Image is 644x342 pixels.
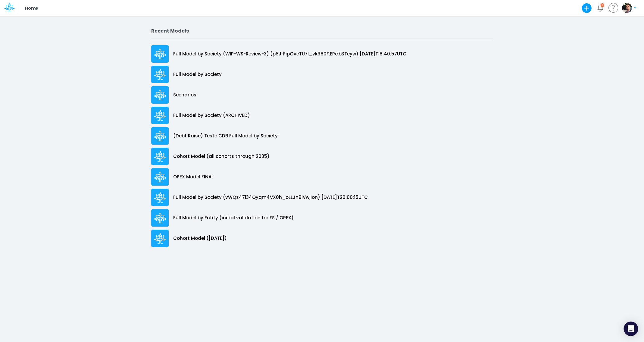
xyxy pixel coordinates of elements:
[173,194,368,201] p: Full Model by Society (vWQs47l34Qyqm4VX0h_oLLJn9lVwjIon) [DATE]T20:00:15UTC
[151,228,493,249] a: Cohort Model ([DATE])
[173,235,227,242] p: Cohort Model ([DATE])
[173,215,294,221] p: Full Model by Entity (initial validation for FS / OPEX)
[151,44,493,64] a: Full Model by Society (WIP-WS-Review-3) (p8JrFipGveTU7I_vk960F.EPc.b3Teyw) [DATE]T16:40:57UTC
[173,174,214,180] p: OPEX Model FINAL
[602,4,603,7] div: 2 unread items
[151,187,493,208] a: Full Model by Society (vWQs47l34Qyqm4VX0h_oLLJn9lVwjIon) [DATE]T20:00:15UTC
[173,92,196,99] p: Scenarios
[151,146,493,167] a: Cohort Model (all cohorts through 2035)
[597,5,604,11] a: Notifications
[151,85,493,105] a: Scenarios
[151,126,493,146] a: (Debt Raise) Teste CDB Full Model by Society
[151,64,493,85] a: Full Model by Society
[624,322,638,336] div: Open Intercom Messenger
[25,5,38,11] p: Home
[173,153,270,160] p: Cohort Model (all cohorts through 2035)
[173,112,250,119] p: Full Model by Society (ARCHIVED)
[151,105,493,126] a: Full Model by Society (ARCHIVED)
[151,167,493,187] a: OPEX Model FINAL
[173,51,406,58] p: Full Model by Society (WIP-WS-Review-3) (p8JrFipGveTU7I_vk960F.EPc.b3Teyw) [DATE]T16:40:57UTC
[173,133,278,140] p: (Debt Raise) Teste CDB Full Model by Society
[173,71,222,78] p: Full Model by Society
[151,28,493,34] h2: Recent Models
[151,208,493,228] a: Full Model by Entity (initial validation for FS / OPEX)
